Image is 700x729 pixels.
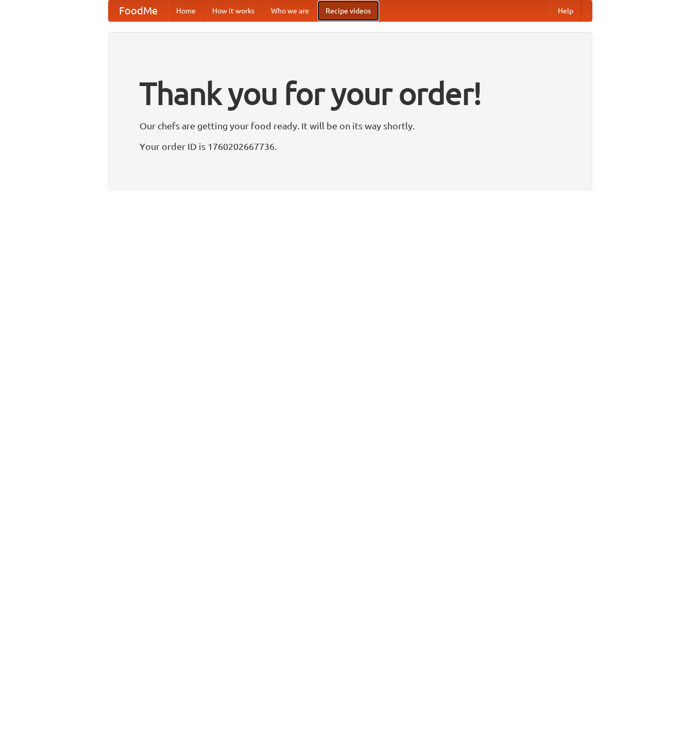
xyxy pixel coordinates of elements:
[140,69,561,118] h1: Thank you for your order!
[550,1,582,21] a: Help
[168,1,204,21] a: Home
[263,1,317,21] a: Who we are
[204,1,263,21] a: How it works
[317,1,379,21] a: Recipe videos
[140,139,561,154] p: Your order ID is 1760202667736.
[109,1,168,21] a: FoodMe
[140,118,561,133] p: Our chefs are getting your food ready. It will be on its way shortly.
